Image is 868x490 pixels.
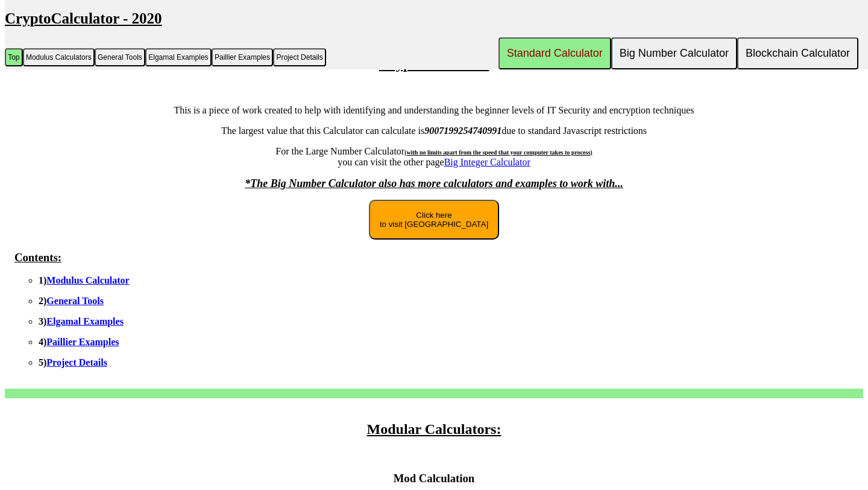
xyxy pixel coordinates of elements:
p: This is a piece of work created to help with identifying and understanding the beginner levels of... [5,105,863,116]
button: Paillier Examples [212,48,273,66]
button: Big Number Calculator [611,37,737,69]
b: 4) [39,337,119,347]
b: 5) [39,357,107,367]
b: 3) [39,316,124,326]
b: 2) [39,296,104,306]
button: Top [5,48,23,66]
font: *The Big Number Calculator also has more calculators and examples to work with... [245,177,623,189]
button: Modulus Calculators [23,48,95,66]
b: 1) [39,275,130,285]
a: Project Details [46,357,107,367]
button: Elgamal Examples [145,48,212,66]
a: Elgamal Examples [46,316,124,326]
button: General Tools [95,48,145,66]
b: 9007199254740991 [424,126,502,136]
u: Modular Calculators: [367,421,502,437]
a: General Tools [46,296,104,306]
a: Modulus Calculator [46,275,129,285]
u: CryptoCalculator - 2020 [5,10,162,27]
h3: Mod Calculation [5,472,863,485]
p: The largest value that this Calculator can calculate is due to standard Javascript restrictions [5,126,863,136]
a: Big Integer Calculator [444,157,530,167]
p: For the Large Number Calculator you can visit the other page [5,146,863,168]
button: Project Details [273,48,326,66]
span: (with no limits apart from the speed that your computer takes to process) [404,149,592,156]
button: Click hereto visit [GEOGRAPHIC_DATA] [369,200,499,240]
a: Paillier Examples [46,337,119,347]
button: Blockchain Calculator [737,37,858,69]
u: CryptoCalculator [379,56,489,72]
button: Standard Calculator [498,37,611,69]
u: Contents: [14,251,61,264]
